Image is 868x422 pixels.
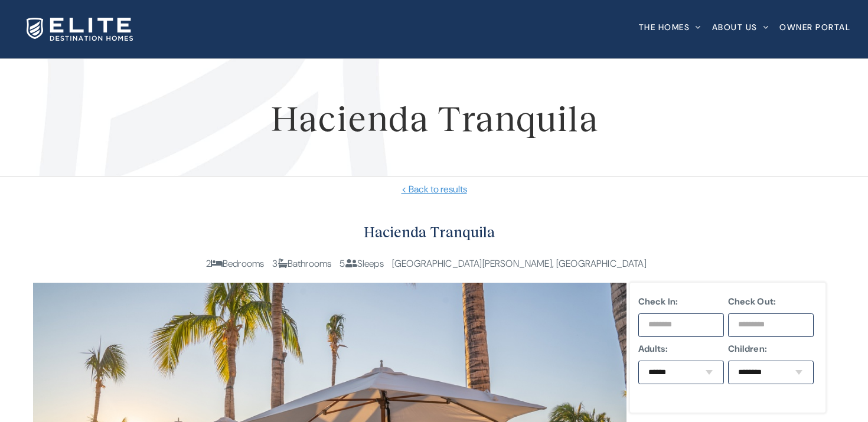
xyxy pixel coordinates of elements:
label: Check Out: [728,295,814,309]
span: 2 Bedrooms [206,257,265,270]
nav: Main Menu [639,3,851,51]
h1: Hacienda Tranquila [18,91,850,144]
h2: Hacienda Tranquila [33,220,825,244]
a: About Us [712,3,769,51]
a: The Homes [639,3,701,51]
a: < Back to results [18,182,850,197]
span: Owner Portal [779,23,850,31]
span: The Homes [639,23,690,31]
span: [GEOGRAPHIC_DATA][PERSON_NAME], [GEOGRAPHIC_DATA] [392,257,647,270]
span: 3 Bathrooms [272,257,331,270]
span: 5 Sleeps [340,257,383,270]
img: Elite Destination Homes Logo [27,18,133,41]
label: Adults: [638,342,725,356]
span: About Us [712,23,758,31]
label: Children: [728,342,814,356]
a: Owner Portal [779,3,850,51]
label: Check In: [638,295,725,309]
